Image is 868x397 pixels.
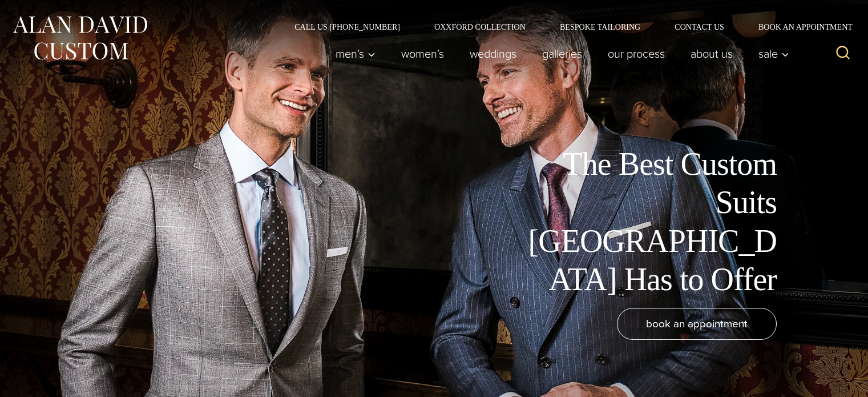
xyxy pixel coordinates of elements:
[277,23,417,31] a: Call Us [PHONE_NUMBER]
[520,145,777,299] h1: The Best Custom Suits [GEOGRAPHIC_DATA] Has to Offer
[741,23,857,31] a: Book an Appointment
[530,42,595,65] a: Galleries
[543,23,657,31] a: Bespoke Tailoring
[595,42,678,65] a: Our Process
[657,23,741,31] a: Contact Us
[758,48,789,59] span: Sale
[417,23,543,31] a: Oxxford Collection
[277,23,857,31] nav: Secondary Navigation
[617,308,777,340] a: book an appointment
[11,13,148,63] img: Alan David Custom
[389,42,457,65] a: Women’s
[323,42,796,65] nav: Primary Navigation
[829,40,857,67] button: View Search Form
[646,315,748,332] span: book an appointment
[678,42,746,65] a: About Us
[457,42,530,65] a: weddings
[336,48,376,59] span: Men’s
